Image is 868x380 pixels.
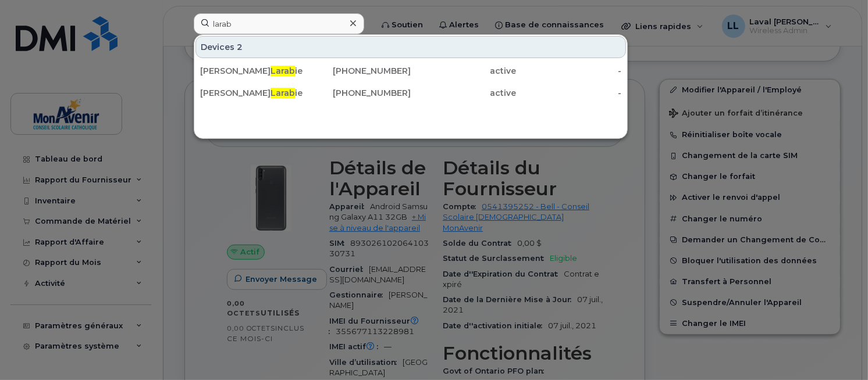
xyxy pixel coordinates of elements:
[305,65,411,77] div: [PHONE_NUMBER]
[411,87,516,99] div: active
[516,65,621,77] div: -
[194,13,364,34] input: Recherche
[200,87,305,99] div: [PERSON_NAME] ie
[305,87,411,99] div: [PHONE_NUMBER]
[271,88,295,98] span: Larab
[237,41,243,53] span: 2
[516,87,621,99] div: -
[271,66,295,76] span: Larab
[195,36,626,58] div: Devices
[195,83,626,103] a: [PERSON_NAME]Larabie[PHONE_NUMBER]active-
[200,65,305,77] div: [PERSON_NAME] ie (CP SEE)
[195,60,626,81] a: [PERSON_NAME]Larabie (CP SEE)[PHONE_NUMBER]active-
[411,65,516,77] div: active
